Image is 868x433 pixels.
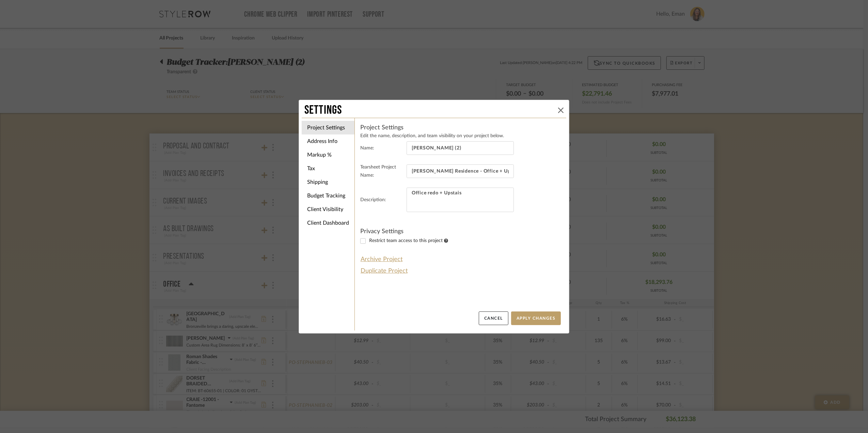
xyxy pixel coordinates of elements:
button: Apply Changes [511,311,561,325]
li: Client Dashboard [302,216,354,230]
h4: Privacy Settings [360,227,561,236]
span: Restrict team access to this project [369,238,448,243]
label: Description: [360,196,404,204]
li: Shipping [302,175,354,189]
li: Markup % [302,148,354,162]
li: Client Visibility [302,203,354,216]
button: Duplicate Project [360,265,408,277]
li: Budget Tracking [302,189,354,203]
button: Cancel [479,311,508,325]
li: Project Settings [302,121,354,134]
h4: Project Settings [360,124,561,132]
li: Tax [302,162,354,175]
div: Settings [304,103,555,118]
p: Edit the name, description, and team visibility on your project below. [360,133,561,139]
button: Archive Project [360,254,403,265]
label: Name: [360,144,404,152]
li: Address Info [302,134,354,148]
label: Tearsheet Project Name: [360,163,404,179]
